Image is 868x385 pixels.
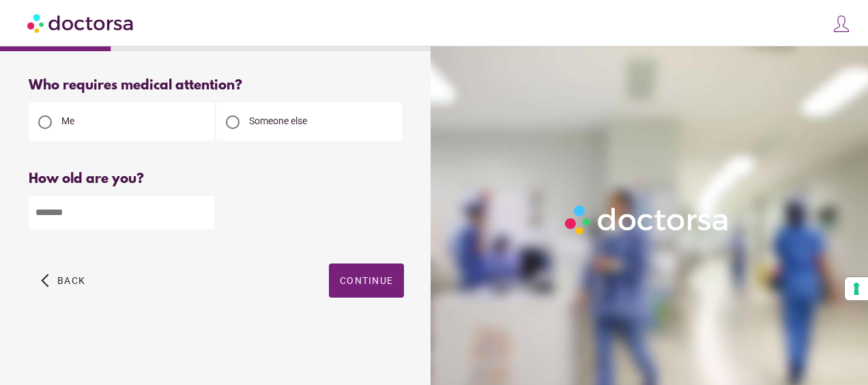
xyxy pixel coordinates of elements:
button: arrow_back_ios Back [35,263,91,298]
img: Doctorsa.com [27,8,135,38]
span: Continue [340,275,393,286]
span: Me [61,115,74,126]
span: Back [57,275,85,286]
img: Logo-Doctorsa-trans-White-partial-flat.png [560,201,734,240]
div: Who requires medical attention? [29,78,404,94]
span: Someone else [249,115,307,126]
div: How old are you? [29,171,404,187]
img: icons8-customer-100.png [832,14,851,33]
button: Your consent preferences for tracking technologies [845,277,868,300]
button: Continue [329,263,404,298]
